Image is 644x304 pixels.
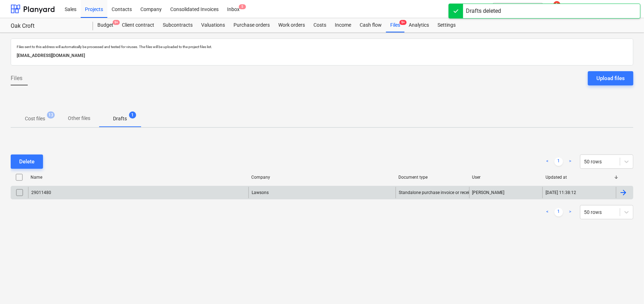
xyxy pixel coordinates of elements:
[229,18,274,32] a: Purchase orders
[248,187,396,198] div: Lawsons
[469,187,543,198] div: [PERSON_NAME]
[239,4,246,9] span: 5
[543,157,552,166] a: Previous page
[19,157,34,166] div: Delete
[546,175,613,180] div: Updated at
[554,157,563,166] a: Page 1 is your current page
[355,18,386,32] a: Cash flow
[472,175,540,180] div: User
[118,18,159,32] a: Client contract
[11,22,85,30] div: Oak Croft
[197,18,229,32] a: Valuations
[309,18,331,32] a: Costs
[543,208,552,216] a: Previous page
[17,44,627,49] p: Files sent to this address will automatically be processed and tested for viruses. The files will...
[608,270,644,304] iframe: Chat Widget
[398,175,466,180] div: Document type
[566,157,574,166] a: Next page
[274,18,309,32] a: Work orders
[596,74,625,83] div: Upload files
[93,18,118,32] a: Budget9+
[31,175,246,180] div: Name
[399,190,473,195] div: Standalone purchase invoice or receipt
[331,18,355,32] a: Income
[68,115,90,122] p: Other files
[386,18,404,32] div: Files
[404,18,433,32] a: Analytics
[159,18,197,32] a: Subcontracts
[566,208,574,216] a: Next page
[433,18,460,32] a: Settings
[386,18,404,32] a: Files9+
[251,175,393,180] div: Company
[399,20,407,25] span: 9+
[546,190,576,195] div: [DATE] 11:38:12
[25,115,45,122] p: Cost files
[47,111,55,119] span: 13
[17,52,627,59] p: [EMAIL_ADDRESS][DOMAIN_NAME]
[11,154,43,169] button: Delete
[554,208,563,216] a: Page 1 is your current page
[588,71,633,85] button: Upload files
[93,18,118,32] div: Budget
[466,7,501,15] div: Drafts deleted
[31,190,51,195] div: 29011480
[129,111,136,119] span: 1
[11,74,22,83] span: Files
[113,20,120,25] span: 9+
[113,115,127,122] p: Drafts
